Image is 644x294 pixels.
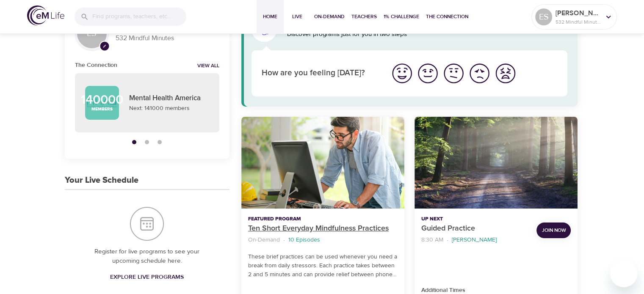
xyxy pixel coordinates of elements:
[288,236,320,245] p: 10 Episodes
[248,215,398,223] p: Featured Program
[384,12,419,21] span: 1% Challenge
[441,60,467,86] button: I'm feeling ok
[536,223,571,238] button: Join Now
[27,5,64,25] img: logo
[287,12,307,21] span: Live
[248,236,280,245] p: On-Demand
[421,223,530,234] p: Guided Practice
[351,12,377,21] span: Teachers
[452,236,497,245] p: [PERSON_NAME]
[197,63,219,70] a: View all notifications
[81,93,123,106] p: 140000
[262,67,379,80] p: How are you feeling [DATE]?
[82,247,213,266] p: Register for live programs to see your upcoming schedule here.
[65,176,138,185] h3: Your Live Schedule
[129,93,209,104] p: Mental Health America
[389,60,415,86] button: I'm feeling great
[421,234,530,246] nav: breadcrumb
[390,62,414,85] img: great
[610,260,637,287] iframe: Button to launch messaging window
[467,60,492,86] button: I'm feeling bad
[314,12,345,21] span: On-Demand
[248,223,398,234] p: Ten Short Everyday Mindfulness Practices
[542,226,566,235] span: Join Now
[426,12,468,21] span: The Connection
[535,8,552,25] div: ES
[91,106,113,113] p: Members
[129,104,209,113] p: Next: 141000 members
[130,207,164,241] img: Your Live Schedule
[442,62,465,85] img: ok
[492,60,518,86] button: I'm feeling worst
[494,62,517,85] img: worst
[468,62,491,85] img: bad
[92,8,186,26] input: Find programs, teachers, etc...
[556,18,600,26] p: 532 Mindful Minutes
[241,117,404,209] button: Ten Short Everyday Mindfulness Practices
[248,253,398,279] p: These brief practices can be used whenever you need a break from daily stressors. Each practice t...
[260,12,280,21] span: Home
[415,117,578,209] button: Guided Practice
[447,234,448,246] li: ·
[421,236,443,245] p: 8:30 AM
[415,60,441,86] button: I'm feeling good
[287,30,568,39] p: Discover programs just for you in two steps
[248,234,398,246] nav: breadcrumb
[110,272,184,283] span: Explore Live Programs
[421,215,530,223] p: Up Next
[116,33,219,43] p: 532 Mindful Minutes
[75,60,117,70] h6: The Connection
[107,269,187,285] a: Explore Live Programs
[416,62,439,85] img: good
[283,234,285,246] li: ·
[556,8,600,18] p: [PERSON_NAME]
